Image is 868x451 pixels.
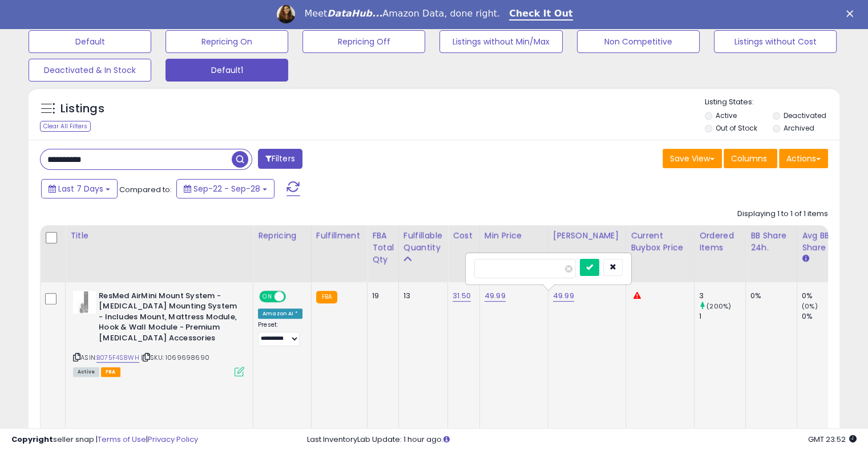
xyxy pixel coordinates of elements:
button: Columns [724,149,777,168]
button: Default1 [165,59,288,82]
div: Cost [453,230,475,242]
h5: Listings [60,101,104,117]
img: 315dsVFD38L._SL40_.jpg [73,291,96,314]
div: Amazon AI * [258,308,302,319]
a: Check It Out [509,8,573,21]
small: (0%) [802,302,818,311]
a: 49.99 [553,290,574,302]
button: Save View [663,149,722,168]
button: Repricing On [165,30,288,53]
i: DataHub... [327,8,382,19]
span: ON [260,291,274,301]
p: Listing States: [705,97,839,108]
div: seller snap | | [11,434,198,445]
div: 0% [750,291,788,301]
b: ResMed AirMini Mount System - [MEDICAL_DATA] Mounting System - Includes Mount, Mattress Module, H... [99,291,237,347]
button: Default [29,30,151,53]
button: Deactivated & In Stock [29,59,151,82]
strong: Copyright [11,434,53,445]
span: OFF [284,291,302,301]
div: 0% [802,311,848,322]
div: 3 [699,291,745,301]
span: Sep-22 - Sep-28 [193,183,260,194]
button: Repricing Off [302,30,425,53]
img: Profile image for Georgie [277,5,295,23]
div: Title [70,230,248,242]
div: Preset: [258,321,302,347]
div: Last InventoryLab Update: 1 hour ago. [307,434,857,445]
div: ASIN: [73,291,244,375]
span: 2025-10-6 23:52 GMT [808,434,857,445]
a: Privacy Policy [148,434,198,445]
button: Last 7 Days [41,179,118,198]
span: All listings currently available for purchase on Amazon [73,367,99,377]
div: FBA Total Qty [372,230,394,266]
label: Deactivated [783,111,826,120]
a: 31.50 [453,290,471,302]
label: Archived [783,123,814,133]
div: Displaying 1 to 1 of 1 items [737,209,828,220]
small: (200%) [706,302,731,311]
div: Ordered Items [699,230,741,254]
button: Actions [779,149,828,168]
button: Non Competitive [577,30,700,53]
small: Avg BB Share. [802,254,809,264]
div: Fulfillment [316,230,362,242]
button: Listings without Cost [714,30,837,53]
a: Terms of Use [98,434,146,445]
button: Filters [258,149,302,169]
small: FBA [316,291,337,303]
label: Out of Stock [716,123,757,133]
span: FBA [101,367,120,377]
div: Close [846,10,858,17]
a: B075F4S8WH [96,353,139,363]
div: Meet Amazon Data, done right. [304,8,500,19]
div: Clear All Filters [40,121,91,132]
div: BB Share 24h. [750,230,792,254]
span: | SKU: 1069698690 [141,353,209,362]
div: [PERSON_NAME] [553,230,621,242]
button: Listings without Min/Max [439,30,562,53]
div: Current Buybox Price [631,230,689,254]
div: 0% [802,291,848,301]
div: Min Price [485,230,543,242]
span: Last 7 Days [58,183,103,194]
div: 13 [403,291,439,301]
div: Repricing [258,230,306,242]
div: Fulfillable Quantity [403,230,443,254]
div: 1 [699,311,745,322]
a: 49.99 [485,290,506,302]
span: Compared to: [119,184,172,195]
span: Columns [731,153,767,164]
label: Active [716,111,737,120]
div: Avg BB Share [802,230,843,254]
div: 19 [372,291,390,301]
button: Sep-22 - Sep-28 [176,179,274,198]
